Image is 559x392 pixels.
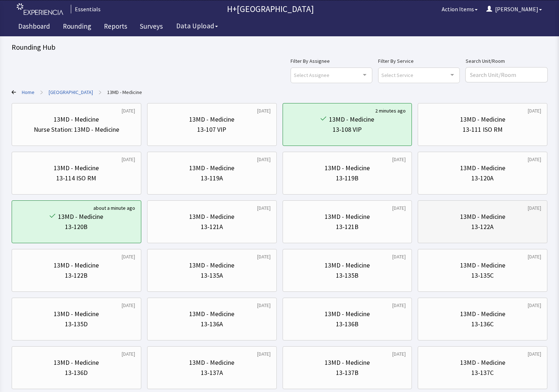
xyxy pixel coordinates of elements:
a: HHC - Harlem Hospital Center [49,89,93,96]
div: 13MD - Medicine [460,212,505,222]
div: 13-135C [471,270,494,281]
div: Nurse Station: 13MD - Medicine [34,124,119,135]
div: 13MD - Medicine [325,260,370,270]
div: [DATE] [392,156,406,163]
button: Data Upload [172,19,222,33]
div: 13MD - Medicine [325,212,370,222]
div: 13-136C [471,319,494,329]
div: 13MD - Medicine [189,260,234,270]
div: [DATE] [528,107,541,114]
div: 13MD - Medicine [54,114,99,124]
div: 13MD - Medicine [329,114,374,124]
div: [DATE] [392,204,406,212]
div: [DATE] [122,350,135,358]
div: 13-108 VIP [333,124,362,135]
div: 13-122B [65,270,88,281]
img: experiencia_logo.png [17,3,63,15]
div: [DATE] [257,204,271,212]
div: [DATE] [528,253,541,260]
div: 13MD - Medicine [325,309,370,319]
div: 13MD - Medicine [189,163,234,173]
div: 13MD - Medicine [189,114,234,124]
label: Search Unit/Room [466,57,547,65]
div: 13MD - Medicine [460,309,505,319]
div: 2 minutes ago [375,107,406,114]
div: 13-135B [336,270,359,281]
a: Dashboard [13,18,56,36]
span: > [40,85,43,99]
label: Filter By Assignee [291,57,372,65]
div: 13-121B [336,222,359,232]
div: 13MD - Medicine [189,358,234,368]
div: [DATE] [392,302,406,309]
div: [DATE] [392,253,406,260]
div: about a minute ago [93,204,135,212]
span: > [99,85,101,99]
div: 13-135D [65,319,88,329]
input: Search Unit/Room [466,68,547,82]
div: 13-122A [471,222,494,232]
div: 13-137A [201,368,223,378]
div: 13MD - Medicine [54,358,99,368]
div: 13MD - Medicine [54,163,99,173]
div: 13MD - Medicine [325,163,370,173]
div: [DATE] [257,302,271,309]
div: [DATE] [528,156,541,163]
button: [PERSON_NAME] [482,2,546,16]
a: Surveys [134,18,168,36]
div: 13MD - Medicine [54,260,99,270]
label: Filter By Service [378,57,460,65]
div: [DATE] [257,156,271,163]
div: [DATE] [122,302,135,309]
div: 13MD - Medicine [460,358,505,368]
div: 13-120B [65,222,88,232]
span: Select Service [381,71,413,79]
div: [DATE] [528,204,541,212]
div: [DATE] [528,302,541,309]
div: 13MD - Medicine [54,309,99,319]
button: Action Items [437,2,482,16]
div: 13MD - Medicine [460,114,505,124]
div: 13-136D [65,368,88,378]
div: 13MD - Medicine [58,212,103,222]
div: 13-136B [336,319,359,329]
div: 13MD - Medicine [460,163,505,173]
div: Essentials [71,5,101,13]
a: Home [22,89,35,96]
span: Select Assignee [294,71,329,79]
p: H+[GEOGRAPHIC_DATA] [104,3,437,15]
div: 13-119B [336,173,359,183]
div: [DATE] [528,350,541,358]
a: 13MD - Medicine [107,89,142,96]
div: [DATE] [122,253,135,260]
div: [DATE] [122,156,135,163]
div: 13-137C [471,368,494,378]
div: Rounding Hub [12,42,547,52]
div: [DATE] [257,107,271,114]
div: 13-111 ISO RM [463,124,503,135]
div: [DATE] [392,350,406,358]
div: 13MD - Medicine [189,212,234,222]
div: [DATE] [122,107,135,114]
div: [DATE] [257,253,271,260]
div: 13-137B [336,368,359,378]
div: 13-135A [201,270,223,281]
div: 13-107 VIP [197,124,226,135]
a: Reports [98,18,133,36]
div: 13-121A [201,222,223,232]
div: 13-119A [201,173,223,183]
a: Rounding [57,18,97,36]
div: 13MD - Medicine [189,309,234,319]
div: 13MD - Medicine [325,358,370,368]
div: 13-136A [201,319,223,329]
div: 13-114 ISO RM [56,173,96,183]
div: 13MD - Medicine [460,260,505,270]
div: 13-120A [471,173,494,183]
div: [DATE] [257,350,271,358]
